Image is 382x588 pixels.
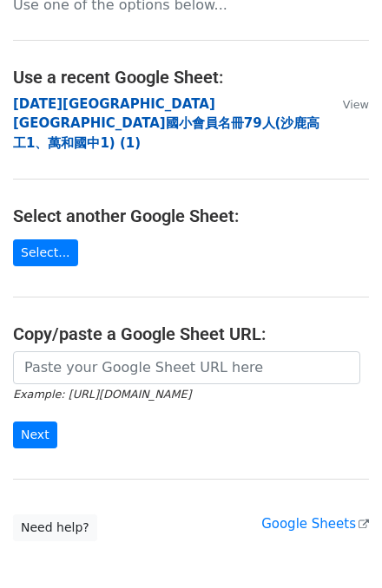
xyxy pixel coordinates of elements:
[13,206,369,226] h4: Select another Google Sheet:
[13,388,191,401] small: Example: [URL][DOMAIN_NAME]
[343,98,369,111] small: View
[295,505,382,588] div: 聊天小工具
[295,505,382,588] iframe: Chat Widget
[326,96,369,112] a: View
[13,514,97,541] a: Need help?
[13,96,319,151] a: [DATE][GEOGRAPHIC_DATA][GEOGRAPHIC_DATA]國小會員名冊79人(沙鹿高工1、萬和國中1) (1)
[13,421,57,448] input: Next
[13,239,78,266] a: Select...
[13,323,369,344] h4: Copy/paste a Google Sheet URL:
[261,516,369,532] a: Google Sheets
[13,351,360,384] input: Paste your Google Sheet URL here
[13,67,369,88] h4: Use a recent Google Sheet:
